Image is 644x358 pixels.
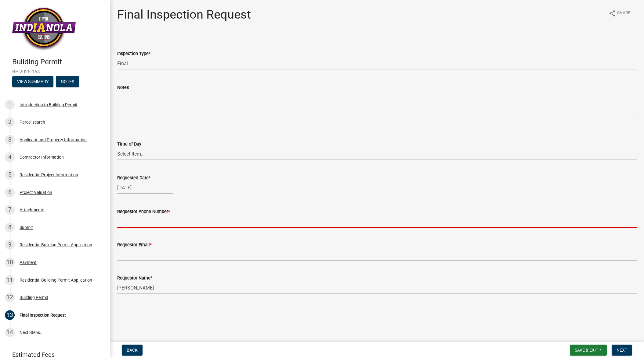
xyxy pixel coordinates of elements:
[117,86,129,90] label: Notes
[56,79,79,84] wm-modal-confirm: Notes
[117,142,141,146] label: Time of Day
[5,223,15,232] div: 8
[20,278,92,282] div: Residential Building Permit Application
[5,275,15,285] div: 11
[5,170,15,180] div: 5
[12,76,53,87] button: View Summary
[20,155,64,159] div: Contractor Information
[5,240,15,250] div: 9
[20,190,52,195] div: Project Valuation
[117,243,152,247] label: Requestor Email
[20,103,78,107] div: Introduction to Building Permit
[5,328,15,337] div: 14
[12,69,98,75] span: BP-2025-164
[5,188,15,197] div: 6
[117,52,150,56] label: Inspection Type
[5,293,15,302] div: 12
[609,10,616,17] i: share
[5,117,15,127] div: 2
[117,276,152,280] label: Requestor Name
[117,181,173,194] input: mm/dd/yyyy
[575,348,598,353] span: Save & Exit
[12,58,105,66] h4: Building Permit
[612,345,632,356] button: Next
[604,7,635,19] button: shareShare
[12,79,53,84] wm-modal-confirm: Summary
[5,205,15,215] div: 7
[122,345,143,356] button: Back
[20,120,45,124] div: Parcel search
[617,348,627,353] span: Next
[20,260,37,265] div: Payment
[117,176,150,180] label: Requested Date
[20,243,92,247] div: Residential Building Permit Application
[20,295,48,300] div: Building Permit
[5,135,15,145] div: 3
[20,138,87,142] div: Applicant and Property Information
[127,348,138,353] span: Back
[20,173,78,177] div: Residential Project Information
[20,313,66,317] div: Final Inspection Request
[117,210,170,214] label: Requestor Phone Number
[5,100,15,110] div: 1
[5,258,15,267] div: 10
[570,345,607,356] button: Save & Exit
[56,76,79,87] button: Notes
[20,208,44,212] div: Attachments
[12,6,76,51] img: City of Indianola, Iowa
[5,310,15,320] div: 13
[20,225,33,230] div: Submit
[617,10,631,17] span: Share
[117,7,251,22] h1: Final Inspection Request
[5,152,15,162] div: 4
